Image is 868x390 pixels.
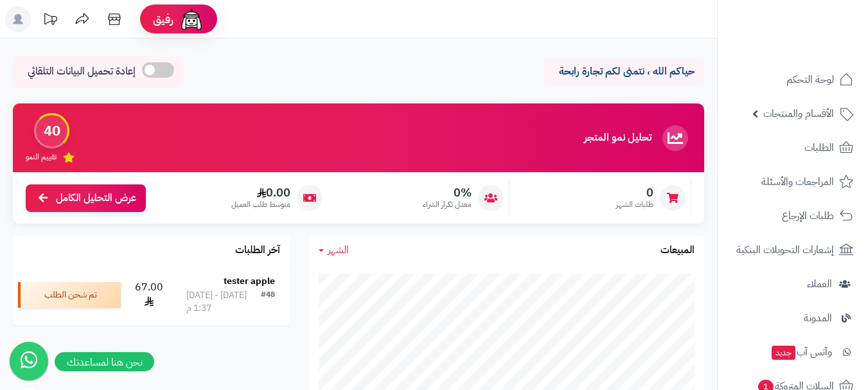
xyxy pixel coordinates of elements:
span: إعادة تحميل البيانات التلقائي [28,64,136,79]
span: المراجعات والأسئلة [761,173,834,191]
span: 0 [616,186,653,200]
a: عرض التحليل الكامل [26,184,146,212]
h3: آخر الطلبات [235,245,280,256]
span: العملاء [807,275,832,293]
div: تم شحن الطلب [18,282,121,308]
img: ai-face.png [179,6,204,32]
span: الشهر [328,242,349,258]
span: الأقسام والمنتجات [763,105,834,123]
p: حياكم الله ، نتمنى لكم تجارة رابحة [553,64,695,79]
span: متوسط طلب العميل [231,199,290,210]
span: رفيق [153,12,173,27]
a: لوحة التحكم [725,64,860,95]
a: الشهر [319,243,349,258]
span: عرض التحليل الكامل [56,191,136,206]
span: المدونة [804,309,832,327]
span: 0.00 [231,186,290,200]
a: العملاء [725,269,860,299]
td: 67.00 [126,265,172,325]
span: تقييم النمو [26,152,57,163]
div: [DATE] - [DATE] 1:37 م [186,289,261,315]
a: وآتس آبجديد [725,337,860,368]
img: logo-2.png [781,36,856,63]
span: طلبات الإرجاع [782,207,834,225]
div: #48 [261,289,275,315]
strong: tester apple [224,274,275,288]
a: تحديثات المنصة [34,6,66,35]
span: طلبات الشهر [616,199,653,210]
span: لوحة التحكم [786,71,834,89]
h3: المبيعات [660,245,695,256]
span: 0% [423,186,472,200]
span: إشعارات التحويلات البنكية [736,241,834,259]
span: الطلبات [804,139,834,157]
a: إشعارات التحويلات البنكية [725,235,860,265]
a: الطلبات [725,132,860,163]
a: المراجعات والأسئلة [725,166,860,197]
span: معدل تكرار الشراء [423,199,472,210]
h3: تحليل نمو المتجر [584,132,651,144]
a: المدونة [725,303,860,333]
span: وآتس آب [770,343,832,361]
span: جديد [772,346,795,360]
a: طلبات الإرجاع [725,200,860,231]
